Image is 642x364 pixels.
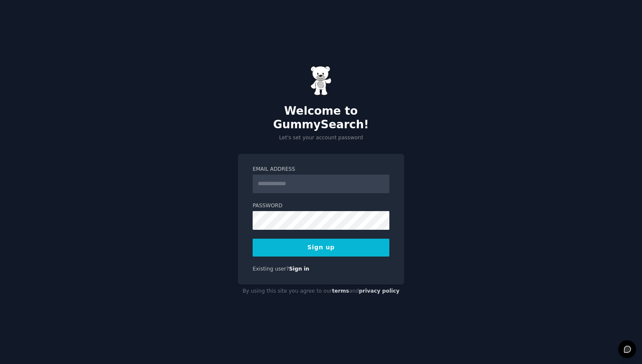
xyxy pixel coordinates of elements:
img: Gummy Bear [310,66,332,96]
h2: Welcome to GummySearch! [238,104,404,131]
a: Sign in [289,266,310,272]
p: Let's set your account password [238,134,404,142]
button: Sign up [253,239,389,257]
div: By using this site you agree to our and [238,285,404,298]
label: Password [253,202,389,210]
label: Email Address [253,166,389,173]
a: privacy policy [359,288,400,294]
a: terms [332,288,349,294]
span: Existing user? [253,266,289,272]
